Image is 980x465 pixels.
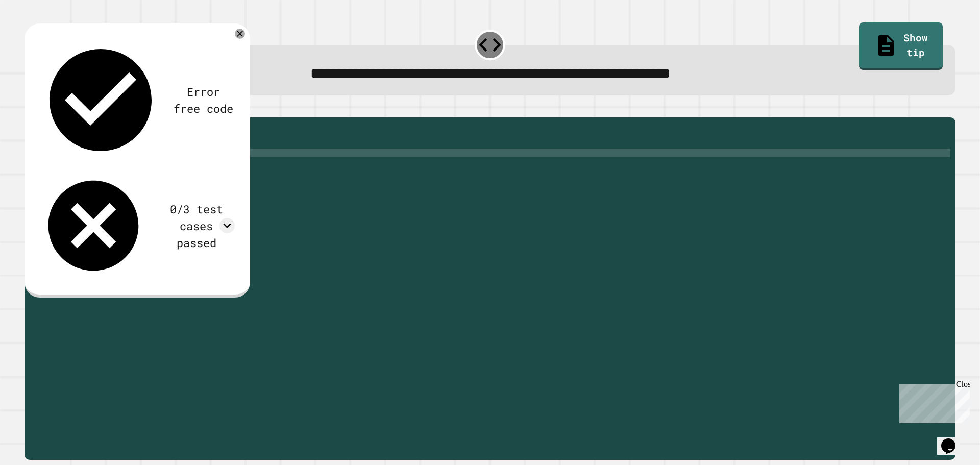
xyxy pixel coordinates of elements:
[158,201,235,251] div: 0/3 test cases passed
[4,4,70,65] div: Chat with us now!Close
[937,424,970,455] iframe: chat widget
[173,83,235,117] div: Error free code
[895,380,970,423] iframe: chat widget
[859,22,942,69] a: Show tip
